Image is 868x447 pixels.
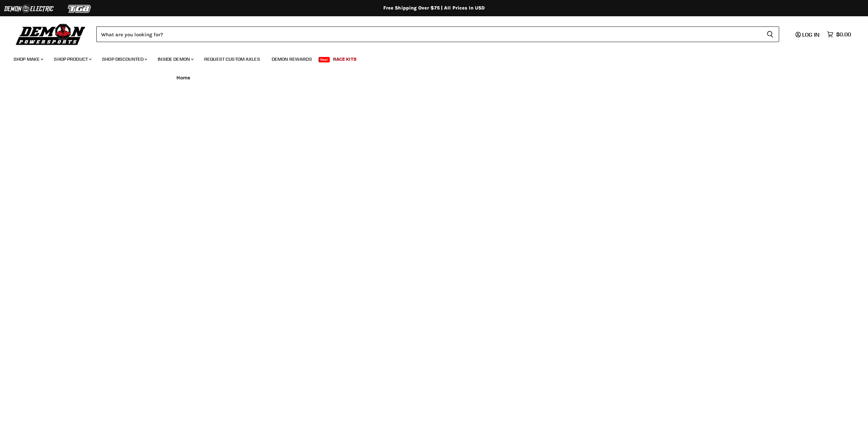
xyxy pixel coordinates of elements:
a: Inside Demon [153,52,198,66]
ul: Main menu [8,50,849,66]
img: Demon Powersports [14,22,88,46]
span: New! [319,57,330,62]
a: Log in [792,32,824,38]
a: Home [176,75,191,81]
a: Demon Rewards [267,52,317,66]
input: Search [96,26,761,42]
button: Search [761,26,779,42]
img: TGB Logo 2 [54,2,105,15]
img: Demon Electric Logo 2 [3,2,54,15]
a: $0.00 [824,30,854,39]
div: Free Shipping Over $75 | All Prices In USD [163,5,706,11]
form: Product [96,26,779,42]
a: Shop Discounted [97,52,151,66]
nav: Breadcrumbs [163,75,706,81]
a: Request Custom Axles [199,52,265,66]
a: Race Kits [328,52,362,66]
span: Log in [802,31,819,38]
span: $0.00 [836,31,851,38]
a: Shop Product [49,52,96,66]
a: Shop Make [8,52,47,66]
